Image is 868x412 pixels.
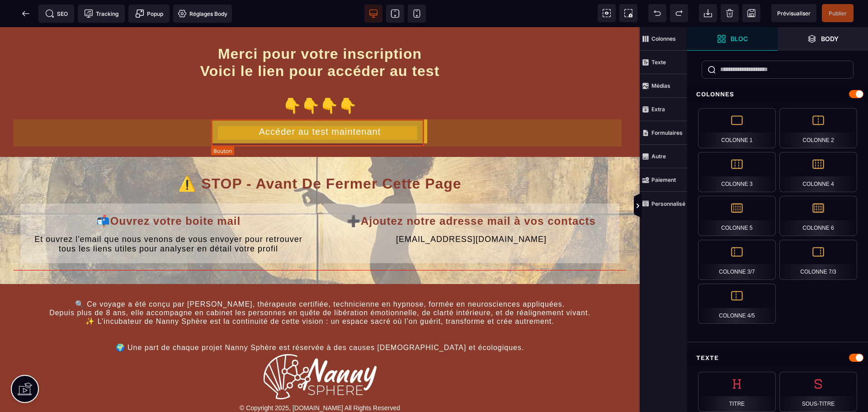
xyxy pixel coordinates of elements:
[14,270,626,327] text: 🔍 Ce voyage a été conçu par [PERSON_NAME], thérapeute certifiée, technicienne en hypnose, formée ...
[27,205,310,229] text: Et ouvrez l'email que nous venons de vous envoyer pour retrouver tous les liens utiles pour analy...
[829,10,847,17] span: Publier
[640,27,687,51] span: Colonnes
[640,51,687,74] span: Texte
[698,108,776,148] div: Colonne 1
[45,9,68,18] span: SEO
[731,35,748,42] strong: Bloc
[698,372,776,412] div: Titre
[651,59,666,66] strong: Texte
[640,168,687,192] span: Paiement
[651,129,683,136] strong: Formulaires
[408,5,426,23] span: Voir mobile
[640,192,687,215] span: Personnalisé
[651,35,676,42] strong: Colonnes
[135,9,163,18] span: Popup
[779,372,857,412] div: Sous-titre
[771,4,816,22] span: Aperçu
[687,193,696,220] span: Afficher les vues
[14,143,626,170] h1: ⚠️ STOP - Avant De Fermer Cette Page
[670,4,688,22] span: Rétablir
[619,4,637,22] span: Capture d'écran
[640,74,687,98] span: Médias
[777,10,811,17] span: Prévisualiser
[651,153,666,160] strong: Autre
[698,240,776,280] div: Colonne 3/7
[386,5,404,23] span: Voir tablette
[698,196,776,236] div: Colonne 5
[212,92,427,116] button: Accéder au test maintenant
[779,152,857,192] div: Colonne 4
[128,5,170,23] span: Créer une alerte modale
[779,108,857,148] div: Colonne 2
[84,9,118,18] span: Tracking
[687,27,778,51] span: Ouvrir les blocs
[78,5,125,23] span: Code de suivi
[240,377,400,384] span: © Copyright 2025, [DOMAIN_NAME] All Rights Reserved
[822,4,854,22] span: Enregistrer le contenu
[699,4,717,22] span: Importer
[779,240,857,280] div: Colonne 7/3
[264,327,377,372] img: 62b4af555c64ac5057d25c2f8e90ebff_logo_nanny_full_bl_1.png
[821,35,839,42] strong: Body
[598,4,616,22] span: Voir les composants
[687,350,868,366] div: Texte
[779,196,857,236] div: Colonne 6
[14,14,626,92] h1: Merci pour votre inscription Voici le lien pour accéder au test 👇👇👇👇
[640,98,687,121] span: Extra
[330,183,613,205] h1: ➕Ajoutez notre adresse mail à vos contacts
[173,5,232,23] span: Favicon
[651,106,665,113] strong: Extra
[178,9,227,18] span: Réglages Body
[687,86,868,103] div: Colonnes
[651,82,670,89] strong: Médias
[330,205,613,220] text: [EMAIL_ADDRESS][DOMAIN_NAME]
[17,5,35,23] span: Retour
[640,121,687,145] span: Formulaires
[27,183,310,205] h1: 📬Ouvrez votre boite mail
[640,145,687,168] span: Autre
[721,4,739,22] span: Nettoyage
[698,152,776,192] div: Colonne 3
[698,284,776,324] div: Colonne 4/5
[651,176,676,183] strong: Paiement
[364,5,382,23] span: Voir bureau
[38,5,74,23] span: Métadata SEO
[651,200,685,207] strong: Personnalisé
[648,4,666,22] span: Défaire
[778,27,868,51] span: Ouvrir les calques
[742,4,760,22] span: Enregistrer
